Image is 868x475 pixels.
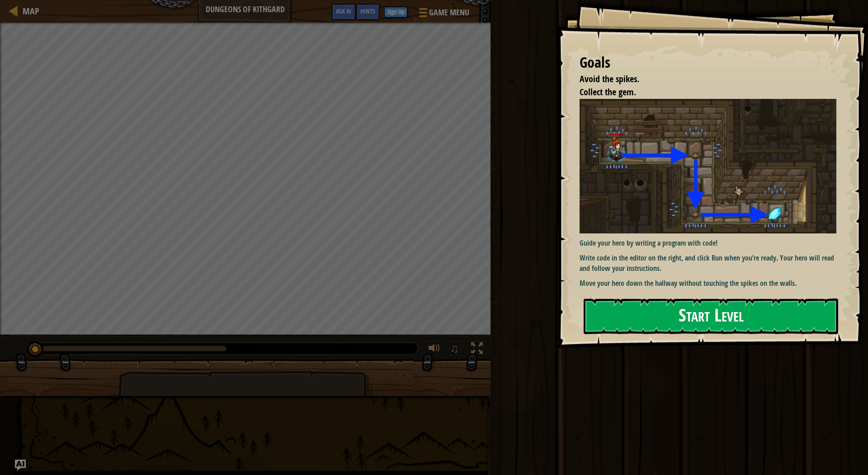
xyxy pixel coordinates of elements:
[450,342,459,355] span: ♫
[360,7,375,15] span: Hints
[448,340,463,359] button: ♫
[331,4,356,20] button: Ask AI
[468,340,486,359] button: Toggle fullscreen
[580,278,843,289] p: Move your hero down the hallway without touching the spikes on the walls.
[384,7,407,18] button: Sign Up
[568,86,834,99] li: Collect the gem.
[580,238,843,248] p: Guide your hero by writing a program with code!
[580,86,636,98] span: Collect the gem.
[580,253,843,274] p: Write code in the editor on the right, and click Run when you’re ready. Your hero will read it an...
[568,73,834,86] li: Avoid the spikes.
[580,99,843,234] img: Dungeons of kithgard
[580,73,639,85] span: Avoid the spikes.
[429,7,469,19] span: Game Menu
[23,5,39,17] span: Map
[336,7,351,15] span: Ask AI
[15,460,26,470] button: Ask AI
[412,4,475,25] button: Game Menu
[584,298,838,334] button: Start Level
[425,340,443,359] button: Adjust volume
[580,52,836,73] div: Goals
[18,5,39,17] a: Map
